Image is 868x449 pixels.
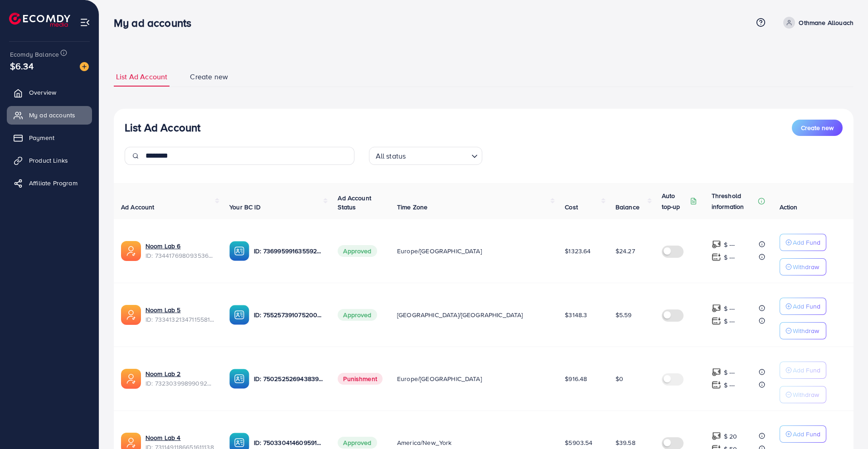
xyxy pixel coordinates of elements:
[374,150,408,163] span: All status
[116,72,167,82] span: List Ad Account
[145,369,215,378] a: Noom Lab 2
[712,380,721,390] img: top-up amount
[565,438,592,447] span: $5903.54
[338,437,377,449] span: Approved
[712,240,721,249] img: top-up amount
[724,303,735,314] p: $ ---
[338,245,377,257] span: Approved
[712,304,721,313] img: top-up amount
[724,316,735,327] p: $ ---
[145,379,215,388] span: ID: 7323039989909209089
[397,438,452,447] span: America/New_York
[338,193,371,212] span: Ad Account Status
[29,133,54,142] span: Payment
[229,369,249,389] img: ic-ba-acc.ded83a64.svg
[338,373,383,385] span: Punishment
[801,123,834,132] span: Create new
[793,237,820,248] p: Add Fund
[369,147,482,165] div: Search for option
[712,190,756,212] p: Threshold information
[7,174,92,192] a: Affiliate Program
[780,298,826,315] button: Add Fund
[145,241,215,260] div: <span class='underline'>Noom Lab 6</span></br>7344176980935360513
[780,362,826,379] button: Add Fund
[397,246,482,256] span: Europe/[GEOGRAPHIC_DATA]
[662,190,688,212] p: Auto top-up
[408,148,467,163] input: Search for option
[780,234,826,251] button: Add Fund
[145,315,215,324] span: ID: 7334132134711558146
[145,433,215,442] a: Noom Lab 4
[80,17,90,28] img: menu
[780,425,826,443] button: Add Fund
[145,251,215,260] span: ID: 7344176980935360513
[125,121,200,134] h3: List Ad Account
[793,365,820,376] p: Add Fund
[712,367,721,377] img: top-up amount
[724,367,735,378] p: $ ---
[338,309,377,321] span: Approved
[397,310,523,319] span: [GEOGRAPHIC_DATA]/[GEOGRAPHIC_DATA]
[7,106,92,124] a: My ad accounts
[829,408,861,442] iframe: Chat
[616,310,632,319] span: $5.59
[616,438,635,447] span: $39.58
[7,129,92,147] a: Payment
[145,305,215,324] div: <span class='underline'>Noom Lab 5</span></br>7334132134711558146
[616,374,623,383] span: $0
[724,239,735,250] p: $ ---
[229,203,261,212] span: Your BC ID
[616,203,640,212] span: Balance
[793,261,819,272] p: Withdraw
[565,374,587,383] span: $916.48
[121,369,141,389] img: ic-ads-acc.e4c84228.svg
[724,252,735,263] p: $ ---
[254,309,323,320] p: ID: 7552573910752002064
[229,241,249,261] img: ic-ba-acc.ded83a64.svg
[145,241,215,251] a: Noom Lab 6
[780,322,826,339] button: Withdraw
[80,62,89,71] img: image
[780,258,826,275] button: Withdraw
[7,83,92,101] a: Overview
[121,241,141,261] img: ic-ads-acc.e4c84228.svg
[10,59,34,72] span: $6.34
[114,16,199,29] h3: My ad accounts
[10,50,59,59] span: Ecomdy Balance
[793,301,820,312] p: Add Fund
[121,203,155,212] span: Ad Account
[190,72,228,82] span: Create new
[254,373,323,384] p: ID: 7502525269438398465
[724,380,735,391] p: $ ---
[780,17,853,29] a: Othmane Allouach
[793,429,820,439] p: Add Fund
[229,305,249,325] img: ic-ba-acc.ded83a64.svg
[29,88,56,97] span: Overview
[780,203,798,212] span: Action
[616,246,635,256] span: $24.27
[565,310,587,319] span: $3148.3
[145,305,215,314] a: Noom Lab 5
[724,431,737,442] p: $ 20
[397,374,482,383] span: Europe/[GEOGRAPHIC_DATA]
[29,111,75,120] span: My ad accounts
[712,431,721,441] img: top-up amount
[254,246,323,256] p: ID: 7369959916355928081
[7,151,92,169] a: Product Links
[121,305,141,325] img: ic-ads-acc.e4c84228.svg
[145,369,215,388] div: <span class='underline'>Noom Lab 2</span></br>7323039989909209089
[780,386,826,403] button: Withdraw
[29,179,78,188] span: Affiliate Program
[397,203,427,212] span: Time Zone
[9,13,70,27] img: logo
[712,252,721,262] img: top-up amount
[254,437,323,448] p: ID: 7503304146095915016
[712,316,721,326] img: top-up amount
[565,246,591,256] span: $1323.64
[793,389,819,400] p: Withdraw
[29,156,68,165] span: Product Links
[793,325,819,336] p: Withdraw
[565,203,578,212] span: Cost
[799,17,853,28] p: Othmane Allouach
